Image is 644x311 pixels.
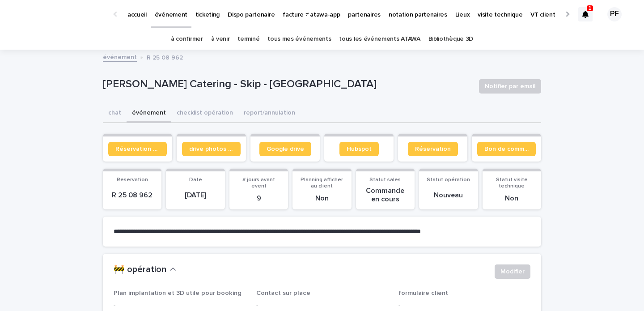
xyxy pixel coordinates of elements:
a: drive photos coordinateur [182,142,241,156]
div: 1 [578,7,593,21]
span: Plan implantation et 3D utile pour booking [114,290,241,296]
p: 9 [235,194,283,203]
span: Notifier par email [485,82,535,91]
p: - [398,301,530,311]
p: R 25 08 962 [108,191,156,200]
a: tous mes événements [267,29,331,50]
p: Non [488,194,536,203]
p: - [256,301,388,311]
span: Date [189,177,202,183]
button: checklist opération [171,104,238,123]
p: [DATE] [171,191,219,200]
a: Réservation client [108,142,167,156]
div: PF [607,7,622,21]
p: Non [298,194,346,203]
span: Planning afficher au client [301,177,343,189]
p: Commande en cours [361,187,409,204]
span: Modifier [500,267,525,276]
a: à confirmer [171,29,203,50]
p: 1 [589,5,592,11]
a: à venir [211,29,230,50]
span: Réservation client [115,146,160,152]
span: Reservation [117,177,148,183]
p: Nouveau [424,191,472,200]
a: Bon de commande [477,142,536,156]
a: tous les événements ATAWA [339,29,420,50]
button: Modifier [495,264,530,279]
button: 🚧 opération [114,264,176,275]
a: événement [103,51,137,62]
button: chat [103,104,127,123]
span: Contact sur place [256,290,310,296]
span: formulaire client [398,290,448,296]
h2: 🚧 opération [114,264,166,275]
a: Réservation [408,142,458,156]
button: report/annulation [238,104,301,123]
span: drive photos coordinateur [189,146,233,152]
a: terminé [237,29,259,50]
span: Google drive [267,146,304,152]
span: Statut opération [427,177,470,183]
span: Réservation [415,146,451,152]
a: Bibliothèque 3D [428,29,473,50]
p: - [114,301,246,311]
span: Hubspot [347,146,372,152]
span: # jours avant event [242,177,275,189]
a: Hubspot [339,142,379,156]
a: Google drive [259,142,311,156]
p: R 25 08 962 [147,52,183,62]
span: Statut sales [369,177,401,183]
span: Statut visite technique [496,177,528,189]
span: Bon de commande [484,146,529,152]
p: [PERSON_NAME] Catering - Skip - [GEOGRAPHIC_DATA] [103,78,472,91]
button: Notifier par email [479,79,541,94]
img: Ls34BcGeRexTGTNfXpUC [18,5,105,23]
button: événement [127,104,171,123]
